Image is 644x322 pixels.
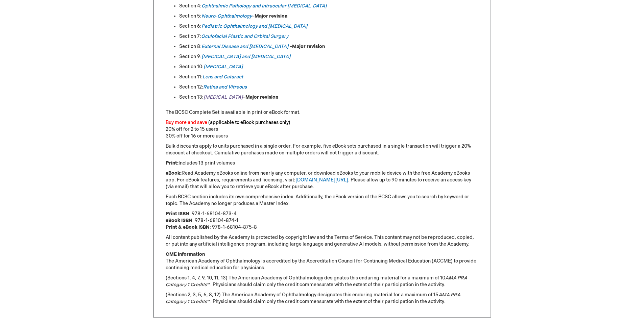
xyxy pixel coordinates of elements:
p: All content published by the Academy is protected by copyright law and the Terms of Service. This... [166,234,479,248]
strong: Print ISBN [166,211,189,217]
font: (applicable to eBook purchases only) [208,120,290,125]
strong: Print: [166,160,178,166]
strong: Major revision [255,13,287,19]
p: The American Academy of Ophthalmology is accredited by the Accreditation Council for Continuing M... [166,251,479,271]
a: Lens and Cataract [202,74,243,80]
li: Section 5: – [179,13,479,20]
strong: Major revision [245,94,278,100]
a: Oculofacial Plastic and Orbital Surgery [201,33,288,39]
a: [MEDICAL_DATA] [204,64,243,70]
li: Section 13: – [179,94,479,101]
a: [MEDICAL_DATA] and [MEDICAL_DATA] [201,54,290,59]
li: Section 6: [179,23,479,30]
p: Includes 13 print volumes [166,160,479,167]
a: [MEDICAL_DATA] [204,94,243,100]
p: The BCSC Complete Set is available in print or eBook format. [166,109,479,116]
p: Each BCSC section includes its own comprehensive index. Additionally, the eBook version of the BC... [166,194,479,207]
a: Ophthalmic Pathology and Intraocular [MEDICAL_DATA] [201,3,327,9]
li: Section 8: – [179,43,479,50]
p: 20% off for 2 to 15 users 30% off for 16 or more users [166,119,479,140]
p: : 978-1-68104-873-4 : 978-1-68104-874-1 : 978-1-68104-875-8 [166,210,479,231]
a: Retina and Vitreous [203,84,247,90]
strong: eBook ISBN [166,218,192,223]
li: Section 9: [179,53,479,60]
li: Section 11: [179,74,479,80]
strong: Major revision [292,44,325,49]
li: Section 7: [179,33,479,40]
p: Bulk discounts apply to units purchased in a single order. For example, five eBook sets purchased... [166,143,479,156]
li: Section 10: [179,64,479,70]
strong: eBook: [166,170,182,176]
font: Buy more and save [166,120,207,125]
li: Section 4: [179,3,479,9]
strong: CME Information [166,251,205,257]
strong: Print & eBook ISBN [166,224,210,230]
p: Read Academy eBooks online from nearly any computer, or download eBooks to your mobile device wit... [166,170,479,190]
p: (Sections 2, 3, 5, 6, 8, 12) The American Academy of Ophthalmology designates this enduring mater... [166,292,479,305]
a: Neuro-Ophthalmology [201,13,252,19]
p: (Sections 1, 4, 7, 9, 10, 11, 13) The American Academy of Ophthalmology designates this enduring ... [166,275,479,288]
a: Pediatric Ophthalmology and [MEDICAL_DATA] [201,23,307,29]
li: Section 12: [179,84,479,91]
a: External Disease and [MEDICAL_DATA] [201,44,288,49]
a: [DOMAIN_NAME][URL] [295,177,348,183]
